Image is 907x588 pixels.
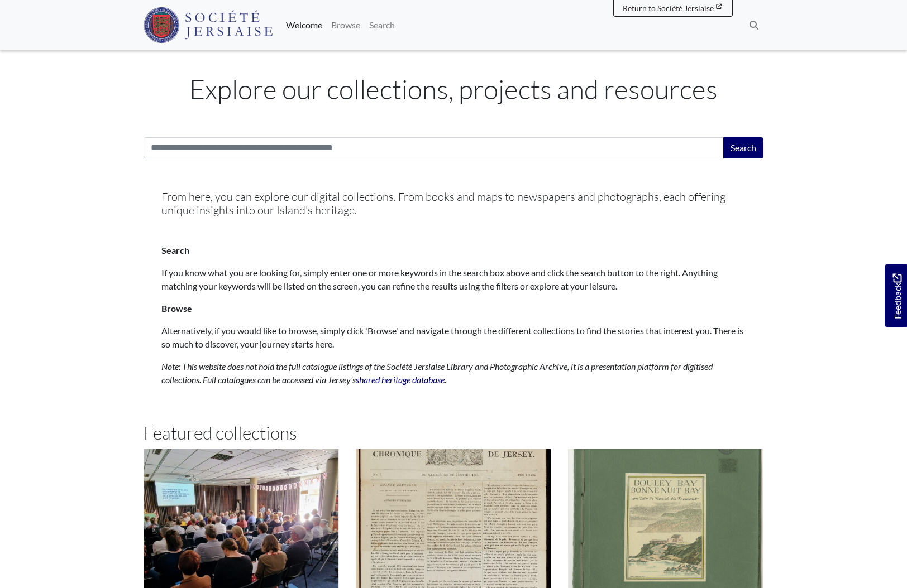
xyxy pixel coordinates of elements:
[144,137,724,158] input: Search this collection...
[144,7,273,43] img: Société Jersiaise
[161,190,746,217] h5: From here, you can explore our digital collections. From books and maps to newspapers and photogr...
[161,361,713,385] em: Note: This website does not hold the full catalogue listings of the Société Jersiaise Library and...
[623,3,714,13] span: Return to Société Jersiaise
[161,266,746,293] p: If you know what you are looking for, simply enter one or more keywords in the search box above a...
[144,4,273,46] a: Société Jersiaise logo
[161,324,746,351] p: Alternatively, if you would like to browse, simply click 'Browse' and navigate through the differ...
[161,303,192,314] strong: Browse
[890,274,904,319] span: Feedback
[356,374,445,385] a: shared heritage database
[723,137,763,158] button: Search
[144,73,763,105] h1: Explore our collections, projects and resources
[885,264,907,327] a: Would you like to provide feedback?
[365,14,399,36] a: Search
[161,245,189,256] strong: Search
[281,14,327,36] a: Welcome
[327,14,365,36] a: Browse
[144,422,763,444] h2: Featured collections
